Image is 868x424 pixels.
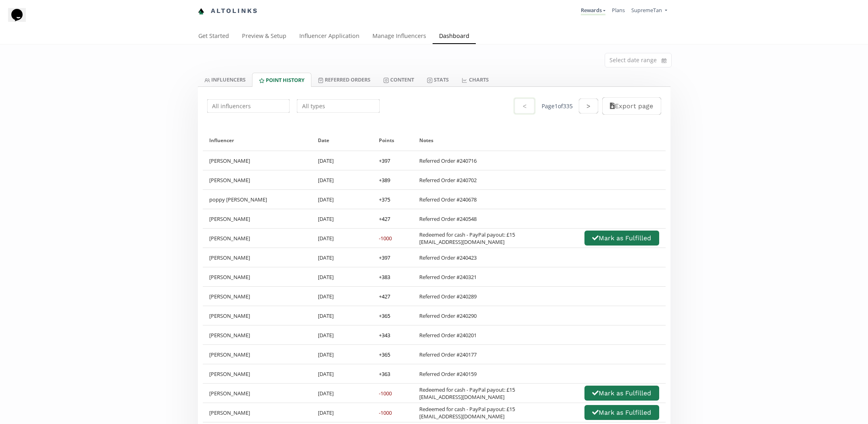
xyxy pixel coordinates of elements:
div: [DATE] [311,403,372,422]
div: + 343 [379,332,390,339]
div: Referred Order #240290 [419,312,477,319]
a: Content [377,73,420,86]
div: + 389 [379,176,390,184]
div: [PERSON_NAME] [203,325,312,344]
div: [PERSON_NAME] [203,384,312,403]
div: + 397 [379,254,390,261]
a: Influencer Application [293,29,366,45]
div: [DATE] [311,170,372,189]
div: [PERSON_NAME] [203,403,312,422]
button: Mark as Fulfilled [584,405,659,420]
div: Referred Order #240423 [419,254,477,261]
div: poppy [PERSON_NAME] [203,190,312,209]
a: CHARTS [455,73,495,86]
div: -1000 [379,409,392,416]
button: Export page [602,97,661,115]
div: [PERSON_NAME] [203,364,312,383]
svg: calendar [662,57,666,65]
div: Referred Order #240201 [419,332,477,339]
a: Stats [420,73,455,86]
span: SupremeTan [631,6,662,14]
div: [DATE] [311,209,372,228]
div: Referred Order #240289 [419,293,477,300]
div: [DATE] [311,151,372,170]
div: Referred Order #240702 [419,176,477,184]
div: + 363 [379,370,390,378]
div: [DATE] [311,345,372,364]
a: Altolinks [198,4,259,18]
div: [PERSON_NAME] [203,229,312,248]
a: Dashboard [433,29,476,45]
div: + 365 [379,351,390,358]
a: Referred Orders [311,73,377,86]
div: Notes [419,130,659,151]
a: INFLUENCERS [198,73,252,86]
div: Referred Order #240716 [419,157,477,164]
div: + 427 [379,215,390,222]
a: Plans [612,6,625,14]
div: [DATE] [311,364,372,383]
div: [PERSON_NAME] [203,151,312,170]
div: Referred Order #240678 [419,196,477,203]
div: + 397 [379,157,390,164]
img: favicon-32x32.png [198,8,204,15]
div: [PERSON_NAME] [203,170,312,189]
div: Referred Order #240548 [419,215,477,222]
div: [DATE] [311,384,372,403]
a: Preview & Setup [235,29,293,45]
div: [DATE] [311,306,372,325]
div: -1000 [379,235,392,242]
div: [PERSON_NAME] [203,306,312,325]
div: Points [379,130,406,151]
div: [DATE] [311,267,372,286]
div: + 365 [379,312,390,319]
div: Page 1 of 335 [542,102,573,110]
button: < [513,97,535,115]
a: Rewards [581,6,605,15]
div: [DATE] [311,248,372,267]
a: SupremeTan [631,6,667,16]
div: [DATE] [311,325,372,344]
div: + 375 [379,196,390,203]
div: [PERSON_NAME] [203,287,312,306]
div: + 427 [379,293,390,300]
button: Mark as Fulfilled [584,386,659,401]
div: -1000 [379,390,392,397]
div: Redeemed for cash - PayPal payout: £15 [EMAIL_ADDRESS][DOMAIN_NAME] [419,231,515,246]
div: [PERSON_NAME] [203,267,312,286]
div: Date [318,130,366,151]
input: All influencers [206,98,291,114]
iframe: chat widget [8,8,34,32]
button: Mark as Fulfilled [584,231,659,246]
a: Get Started [192,29,235,45]
input: All types [296,98,381,114]
a: Manage Influencers [366,29,433,45]
div: Redeemed for cash - PayPal payout: £15 [EMAIL_ADDRESS][DOMAIN_NAME] [419,405,515,420]
div: [DATE] [311,229,372,248]
button: > [579,99,598,113]
a: Point HISTORY [252,73,311,87]
div: Redeemed for cash - PayPal payout: £15 [EMAIL_ADDRESS][DOMAIN_NAME] [419,386,515,401]
div: [DATE] [311,287,372,306]
div: Referred Order #240159 [419,370,477,378]
div: Referred Order #240321 [419,273,477,281]
div: [PERSON_NAME] [203,209,312,228]
div: [PERSON_NAME] [203,345,312,364]
div: Influencer [209,130,305,151]
div: [PERSON_NAME] [203,248,312,267]
div: Referred Order #240177 [419,351,477,358]
div: [DATE] [311,190,372,209]
div: + 383 [379,273,390,281]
